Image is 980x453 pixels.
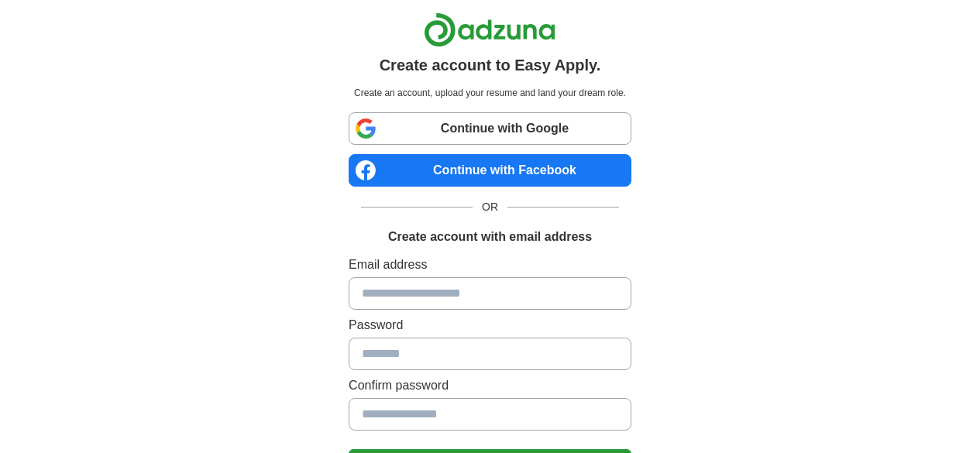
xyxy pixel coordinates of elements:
[473,199,507,215] span: OR
[388,228,592,246] h1: Create account with email address
[349,154,631,187] a: Continue with Facebook
[349,376,631,395] label: Confirm password
[352,86,628,100] p: Create an account, upload your resume and land your dream role.
[424,12,555,47] img: Adzuna logo
[349,256,631,274] label: Email address
[349,316,631,335] label: Password
[349,112,631,145] a: Continue with Google
[380,53,601,77] h1: Create account to Easy Apply.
